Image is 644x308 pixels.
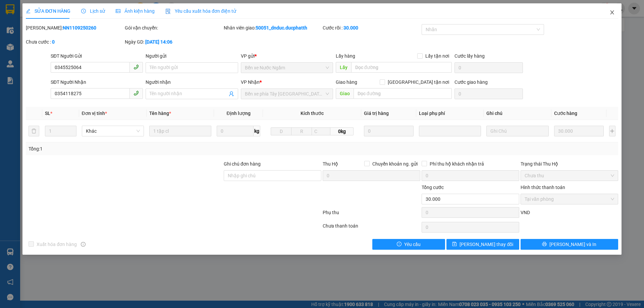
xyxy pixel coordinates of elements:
[81,242,86,247] span: info-circle
[609,126,615,136] button: plus
[416,107,484,120] th: Loại phụ phí
[224,161,261,167] label: Ghi chú đơn hàng
[351,62,452,73] input: Dọc đường
[323,24,420,32] div: Cước rồi :
[149,126,211,136] input: VD: Bàn, Ghế
[343,25,358,30] b: 30.000
[427,160,487,168] span: Phí thu hộ khách nhận trả
[26,24,123,32] div: [PERSON_NAME]:
[26,9,31,13] span: edit
[271,127,291,135] input: D
[145,39,172,45] b: [DATE] 14:06
[254,126,260,136] span: kg
[245,63,329,73] span: Bến xe Nước Ngầm
[245,89,329,99] span: Bến xe phía Tây Thanh Hóa
[322,209,421,221] div: Phụ thu
[63,25,96,30] b: NN1109250260
[29,145,249,152] div: Tổng: 1
[525,171,614,181] span: Chưa thu
[301,111,324,116] span: Kích thước
[256,25,307,30] b: 50051_dnduc.ducphatth
[454,88,523,99] input: Cước giao hàng
[521,239,618,250] button: printer[PERSON_NAME] và In
[146,52,238,60] div: Người gửi
[364,111,389,116] span: Giá trị hàng
[336,79,357,85] span: Giao hàng
[45,111,50,116] span: SL
[29,126,39,136] button: delete
[116,9,120,13] span: picture
[146,78,238,86] div: Người nhận
[370,160,420,168] span: Chuyển khoản ng. gửi
[291,127,312,135] input: R
[133,90,139,96] span: phone
[322,222,421,234] div: Chưa thanh toán
[454,53,485,59] label: Cước lấy hàng
[423,52,452,60] span: Lấy tận nơi
[454,62,523,73] input: Cước lấy hàng
[51,78,143,86] div: SĐT Người Nhận
[165,8,236,14] span: Yêu cầu xuất hóa đơn điện tử
[51,52,143,60] div: SĐT Người Gửi
[81,9,86,13] span: clock-circle
[336,88,354,99] span: Giao
[165,9,171,14] img: icon
[521,210,530,215] span: VND
[241,52,333,60] div: VP gửi
[460,241,513,248] span: [PERSON_NAME] thay đổi
[554,111,577,116] span: Cước hàng
[125,38,222,46] div: Ngày GD:
[404,241,421,248] span: Yêu cầu
[542,242,547,247] span: printer
[521,185,565,190] label: Hình thức thanh toán
[609,10,615,15] span: close
[330,127,353,135] span: 0kg
[81,8,105,14] span: Lịch sử
[372,239,445,250] button: exclamation-circleYêu cầu
[484,107,551,120] th: Ghi chú
[397,242,401,247] span: exclamation-circle
[422,185,444,190] span: Tổng cước
[323,161,338,167] span: Thu Hộ
[26,8,70,14] span: SỬA ĐƠN HÀNG
[364,126,414,136] input: 0
[34,241,79,248] span: Xuất hóa đơn hàng
[52,39,55,45] b: 0
[82,111,107,116] span: Đơn vị tính
[224,24,321,32] div: Nhân viên giao:
[125,24,222,32] div: Gói vận chuyển:
[549,241,596,248] span: [PERSON_NAME] và In
[312,127,330,135] input: C
[229,91,234,97] span: user-add
[26,38,123,46] div: Chưa cước :
[603,3,622,22] button: Close
[554,126,604,136] input: 0
[133,64,139,70] span: phone
[149,111,171,116] span: Tên hàng
[446,239,519,250] button: save[PERSON_NAME] thay đổi
[385,78,452,86] span: [GEOGRAPHIC_DATA] tận nơi
[86,126,140,136] span: Khác
[226,111,250,116] span: Định lượng
[336,53,355,59] span: Lấy hàng
[354,88,452,99] input: Dọc đường
[521,160,618,168] div: Trạng thái Thu Hộ
[452,242,457,247] span: save
[116,8,155,14] span: Ảnh kiện hàng
[224,170,321,181] input: Ghi chú đơn hàng
[454,79,488,85] label: Cước giao hàng
[241,79,260,85] span: VP Nhận
[525,194,614,204] span: Tại văn phòng
[336,62,351,73] span: Lấy
[486,126,548,136] input: Ghi Chú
